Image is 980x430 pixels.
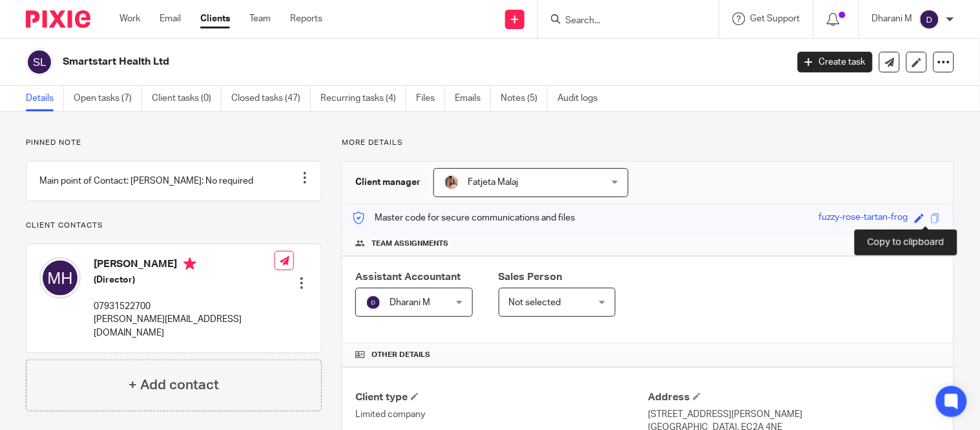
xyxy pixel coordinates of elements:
[183,257,196,270] i: Primary
[558,86,607,111] a: Audit logs
[94,274,275,286] h5: (Director)
[919,9,940,30] img: svg%3E
[94,257,275,274] h4: [PERSON_NAME]
[120,12,140,25] a: Work
[152,86,222,111] a: Client tasks (0)
[26,86,64,111] a: Details
[26,10,90,28] img: Pixie
[751,14,800,23] span: Get Support
[352,211,575,224] p: Master code for secure communications and files
[819,211,908,226] div: fuzzy-rose-tartan-frog
[872,12,913,25] p: Dharani M
[648,391,941,404] h4: Address
[342,138,954,148] p: More details
[355,272,461,282] span: Assistant Accountant
[371,350,430,360] span: Other details
[129,375,219,395] h4: + Add contact
[39,257,81,299] img: svg%3E
[509,298,561,307] span: Not selected
[416,86,445,111] a: Files
[798,52,873,72] a: Create task
[26,220,322,231] p: Client contacts
[390,298,430,307] span: Dharani M
[444,175,459,190] img: MicrosoftTeams-image%20(5).png
[564,16,680,27] input: Search
[355,408,648,421] p: Limited company
[160,12,181,25] a: Email
[26,138,322,148] p: Pinned note
[501,86,548,111] a: Notes (5)
[249,12,271,25] a: Team
[231,86,311,111] a: Closed tasks (47)
[320,86,406,111] a: Recurring tasks (4)
[499,272,563,282] span: Sales Person
[200,12,230,25] a: Clients
[26,48,53,76] img: svg%3E
[468,178,518,187] span: Fatjeta Malaj
[74,86,142,111] a: Open tasks (7)
[355,391,648,404] h4: Client type
[94,313,275,339] p: [PERSON_NAME][EMAIL_ADDRESS][DOMAIN_NAME]
[455,86,491,111] a: Emails
[94,300,275,313] p: 07931522700
[371,239,448,249] span: Team assignments
[63,55,635,69] h2: Smartstart Health Ltd
[366,295,381,310] img: svg%3E
[648,408,941,421] p: [STREET_ADDRESS][PERSON_NAME]
[290,12,322,25] a: Reports
[355,176,421,189] h3: Client manager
